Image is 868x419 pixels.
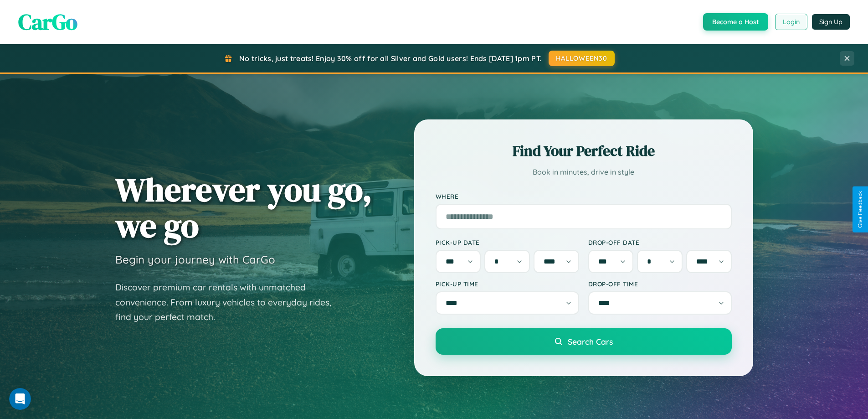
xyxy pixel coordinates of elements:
[568,336,613,347] span: Search Cars
[436,192,732,200] label: Where
[549,51,615,66] button: HALLOWEEN30
[857,191,863,228] div: Give Feedback
[775,14,807,30] button: Login
[812,14,850,30] button: Sign Up
[703,13,768,31] button: Become a Host
[436,328,732,355] button: Search Cars
[588,238,732,246] label: Drop-off Date
[115,171,372,243] h1: Wherever you go, we go
[436,166,732,179] p: Book in minutes, drive in style
[115,253,275,266] h3: Begin your journey with CarGo
[436,238,579,246] label: Pick-up Date
[436,141,732,161] h2: Find Your Perfect Ride
[115,280,343,325] p: Discover premium car rentals with unmatched convenience. From luxury vehicles to everyday rides, ...
[239,54,542,63] span: No tricks, just treats! Enjoy 30% off for all Silver and Gold users! Ends [DATE] 1pm PT.
[588,280,732,288] label: Drop-off Time
[436,280,579,288] label: Pick-up Time
[18,7,77,37] span: CarGo
[9,388,31,410] iframe: Intercom live chat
